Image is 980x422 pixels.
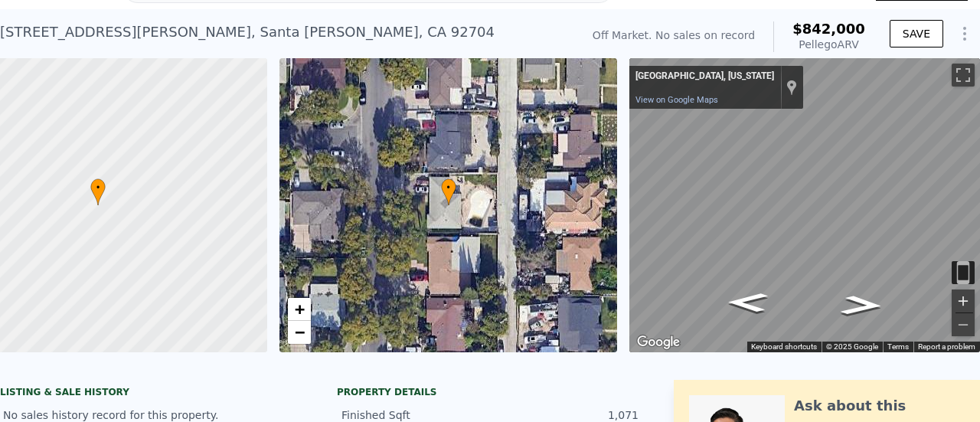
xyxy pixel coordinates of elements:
div: Street View [629,58,980,352]
a: View on Google Maps [635,95,718,105]
button: Toggle motion tracking [952,261,975,284]
div: Map [629,58,980,352]
a: Terms (opens in new tab) [887,342,909,351]
path: Go North [823,291,901,320]
div: Off Market. No sales on record [593,28,755,43]
div: • [441,178,456,205]
button: Zoom in [952,290,975,312]
span: − [294,322,304,342]
button: Keyboard shortcuts [751,342,817,352]
a: Show location on map [786,79,797,96]
span: • [90,181,106,195]
div: Pellego ARV [792,37,865,52]
span: $842,000 [792,21,865,37]
div: • [90,178,106,205]
a: Report a problem [918,342,975,351]
span: + [294,299,304,319]
button: SAVE [890,20,943,47]
button: Toggle fullscreen view [952,64,975,87]
path: Go South [710,288,785,316]
a: Open this area in Google Maps (opens a new window) [633,332,684,352]
button: Zoom out [952,313,975,336]
a: Zoom out [288,321,311,344]
img: Google [633,332,684,352]
div: Property details [337,386,643,398]
span: • [441,181,456,195]
a: Zoom in [288,298,311,321]
button: Show Options [949,18,980,49]
span: © 2025 Google [826,342,878,351]
div: [GEOGRAPHIC_DATA], [US_STATE] [635,70,774,83]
